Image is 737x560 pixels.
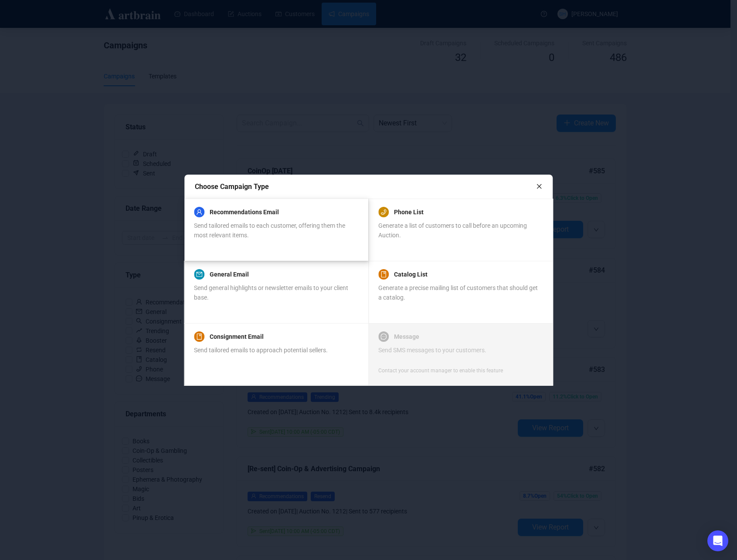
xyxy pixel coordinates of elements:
[378,222,527,239] span: Generate a list of customers to call before an upcoming Auction.
[210,207,279,217] a: Recommendations Email
[707,530,728,551] div: Open Intercom Messenger
[394,207,424,217] a: Phone List
[380,209,387,215] span: phone
[536,183,542,189] span: close
[196,334,202,340] span: book
[194,284,348,301] span: Send general highlights or newsletter emails to your client base.
[194,347,328,354] span: Send tailored emails to approach potential sellers.
[378,366,503,375] div: Contact your account manager to enable this feature
[380,334,387,340] span: message
[210,269,249,280] a: General Email
[194,222,345,239] span: Send tailored emails to each customer, offering them the most relevant items.
[394,331,419,342] a: Message
[210,331,264,342] a: Consignment Email
[196,209,202,215] span: user
[378,347,486,354] span: Send SMS messages to your customers.
[196,271,202,277] span: mail
[394,269,428,280] a: Catalog List
[378,284,538,301] span: Generate a precise mailing list of customers that should get a catalog.
[195,181,537,192] div: Choose Campaign Type
[380,271,387,277] span: book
